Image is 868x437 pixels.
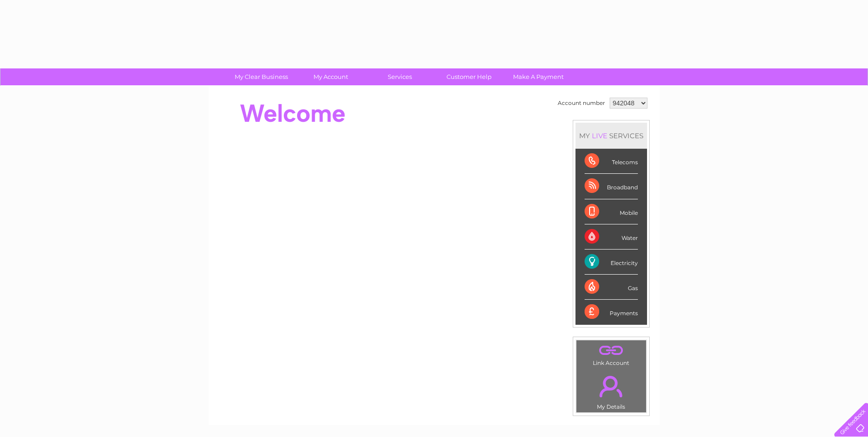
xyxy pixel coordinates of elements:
div: Electricity [585,250,638,275]
div: LIVE [590,131,609,140]
a: . [579,370,644,402]
div: Telecoms [585,149,638,174]
a: Customer Help [431,68,507,85]
td: Account number [555,95,607,111]
div: Gas [585,275,638,300]
div: Mobile [585,199,638,224]
a: . [579,343,644,359]
a: My Account [293,68,368,85]
a: Services [362,68,437,85]
div: MY SERVICES [575,123,647,149]
div: Water [585,224,638,250]
td: My Details [576,368,647,413]
a: Make A Payment [501,68,576,85]
div: Broadband [585,174,638,199]
div: Payments [585,300,638,324]
td: Link Account [576,340,647,369]
a: My Clear Business [224,68,299,85]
